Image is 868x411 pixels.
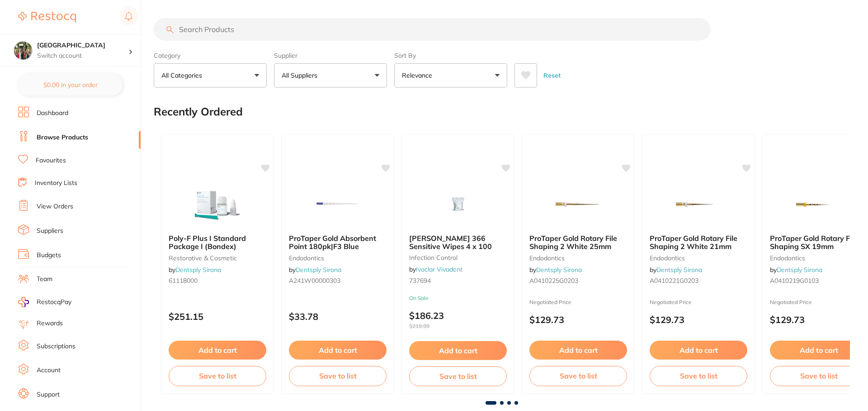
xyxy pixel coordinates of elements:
button: All Categories [154,63,267,88]
p: Switch account [37,51,128,60]
a: RestocqPay [18,297,71,307]
a: Suppliers [37,226,63,236]
span: by [169,266,221,274]
button: All Suppliers [274,63,387,88]
small: A0410225G0203 [529,277,627,284]
p: $186.23 [409,310,507,329]
button: Reset [541,63,563,88]
p: $129.73 [650,314,747,325]
b: ProTaper Gold Rotary File Shaping 2 White 21mm [650,234,747,251]
img: ProTaper Gold Rotary File Shaping 2 White 25mm [549,182,608,227]
a: Dentsply Sirona [296,266,341,274]
small: A0410219G0103 [770,277,868,284]
p: $251.15 [169,311,266,322]
h4: Wanneroo Dental Centre [37,41,128,50]
img: ProTaper Gold Rotary File Shaping 2 White 21mm [669,182,728,227]
p: All Suppliers [282,71,321,80]
button: Save to list [289,366,387,386]
small: A241W00000303 [289,277,387,284]
p: $33.78 [289,311,387,322]
button: Save to list [770,366,868,386]
button: Add to cart [650,341,747,360]
small: Negotiated Price [529,299,627,305]
span: RestocqPay [37,298,71,307]
img: Restocq Logo [18,12,76,23]
small: infection control [409,254,507,261]
a: Budgets [37,251,61,260]
b: Durr FD 366 Sensitive Wipes 4 x 100 [409,234,507,251]
b: ProTaper Gold Absorbent Point 180pk|F3 Blue [289,234,387,251]
button: Save to list [169,366,266,386]
a: Subscriptions [37,342,75,351]
button: Add to cart [289,341,387,360]
span: by [650,266,702,274]
img: ProTaper Gold Absorbent Point 180pk|F3 Blue [308,182,367,227]
span: by [409,265,462,273]
h2: Recently Ordered [154,106,243,118]
label: Category [154,51,267,60]
button: Add to cart [169,341,266,360]
small: 61118000 [169,277,266,284]
b: Poly-F Plus I Standard Package I (Bondex) [169,234,266,251]
label: Sort By [394,51,507,60]
p: All Categories [161,71,206,80]
a: Browse Products [37,133,88,142]
small: endodontics [650,254,747,262]
span: by [529,266,582,274]
a: Rewards [37,319,63,328]
small: A0410221G0203 [650,277,747,284]
small: endodontics [770,254,868,262]
span: by [770,266,822,274]
p: Relevance [402,71,436,80]
button: Save to list [529,366,627,386]
a: Inventory Lists [35,179,77,188]
p: $129.73 [529,314,627,325]
b: ProTaper Gold Rotary File Shaping SX 19mm [770,234,868,251]
a: Dashboard [37,109,68,118]
a: Restocq Logo [18,7,76,28]
a: Dentsply Sirona [656,266,702,274]
small: 737694 [409,277,507,284]
button: Save to list [409,366,507,386]
a: Support [37,390,60,399]
input: Search Products [154,18,711,41]
a: Favourites [36,156,66,165]
img: Poly-F Plus I Standard Package I (Bondex) [188,182,247,227]
img: Durr FD 366 Sensitive Wipes 4 x 100 [429,182,487,227]
button: Add to cart [409,341,507,360]
a: Ivoclar Vivadent [416,265,462,273]
img: Wanneroo Dental Centre [14,42,32,60]
small: Negotiated Price [770,299,868,305]
a: Account [37,366,61,375]
button: $0.00 in your order [18,74,123,96]
b: ProTaper Gold Rotary File Shaping 2 White 25mm [529,234,627,251]
small: endodontics [529,254,627,262]
span: $219.09 [409,323,507,329]
a: Dentsply Sirona [536,266,582,274]
small: endodontics [289,254,387,262]
img: RestocqPay [18,297,29,307]
button: Add to cart [529,341,627,360]
span: by [289,266,341,274]
p: $129.73 [770,314,868,325]
a: View Orders [37,202,73,211]
a: Dentsply Sirona [175,266,221,274]
a: Dentsply Sirona [777,266,822,274]
small: Negotiated Price [650,299,747,305]
button: Relevance [394,63,507,88]
button: Add to cart [770,341,868,360]
img: ProTaper Gold Rotary File Shaping SX 19mm [789,182,848,227]
small: On Sale [409,295,507,301]
button: Save to list [650,366,747,386]
a: Team [37,275,52,284]
small: restorative & cosmetic [169,254,266,262]
label: Supplier [274,51,387,60]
